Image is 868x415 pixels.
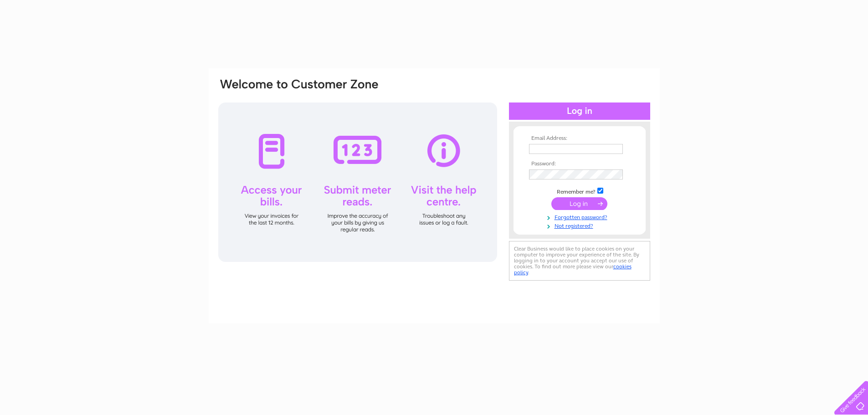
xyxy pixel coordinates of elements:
th: Password: [527,161,632,167]
div: Clear Business would like to place cookies on your computer to improve your experience of the sit... [509,241,650,281]
a: cookies policy [514,263,632,276]
input: Submit [551,197,607,210]
td: Remember me? [527,186,632,195]
th: Email Address: [527,135,632,142]
a: Forgotten password? [529,212,632,221]
a: Not registered? [529,221,632,230]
